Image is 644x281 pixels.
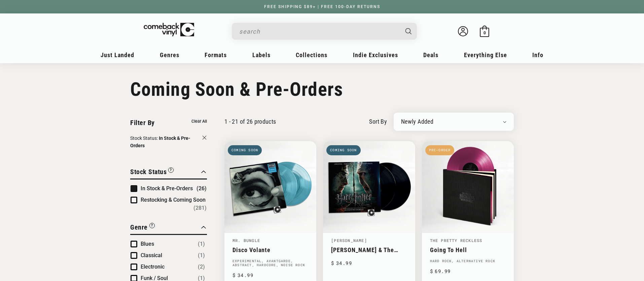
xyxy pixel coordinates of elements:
span: Collections [296,51,327,58]
span: Indie Exclusives [353,51,398,58]
span: Number of products: (281) [193,204,207,212]
span: Blues [141,241,154,247]
span: Everything Else [464,51,507,58]
span: Formats [205,51,227,58]
span: In Stock & Pre-Orders [130,135,190,148]
span: In Stock & Pre-Orders [141,185,193,192]
h1: Coming Soon & Pre-Orders [130,78,514,101]
button: Search [400,23,418,40]
input: search [239,25,399,38]
span: Number of products: (1) [198,251,205,259]
button: Filter by Genre [130,222,155,234]
span: Genres [160,51,179,58]
a: [PERSON_NAME] [331,238,367,243]
a: Going To Hell [430,246,506,253]
span: Labels [252,51,271,58]
span: Number of products: (1) [198,240,205,248]
span: Deals [423,51,438,58]
a: Disco Volante [232,246,308,253]
span: Just Landed [101,51,134,58]
span: Restocking & Coming Soon [141,197,206,203]
a: FREE SHIPPING $89+ | FREE 100-DAY RETURNS [257,4,387,9]
a: [PERSON_NAME] & The Deathly Hallows, Pt. 2 [331,246,407,253]
button: Clear all filters [191,118,207,125]
button: Filter by Stock Status [130,167,174,178]
span: 0 [484,30,486,35]
span: Genre [130,223,148,231]
span: Number of products: (26) [196,185,207,193]
span: Info [532,51,543,58]
span: Number of products: (2) [198,263,205,271]
span: Stock Status [130,168,167,176]
button: Clear filter by Stock Status In Stock & Pre-Orders [130,134,207,151]
span: Classical [141,252,162,258]
a: The Pretty Reckless [430,238,482,243]
div: Search [232,23,417,40]
span: Electronic [141,264,165,270]
p: 1 - 21 of 26 products [224,118,276,125]
label: sort by [369,117,387,126]
span: Stock Status: [130,135,158,141]
a: Mr. Bungle [232,238,260,243]
span: Filter By [130,119,155,127]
